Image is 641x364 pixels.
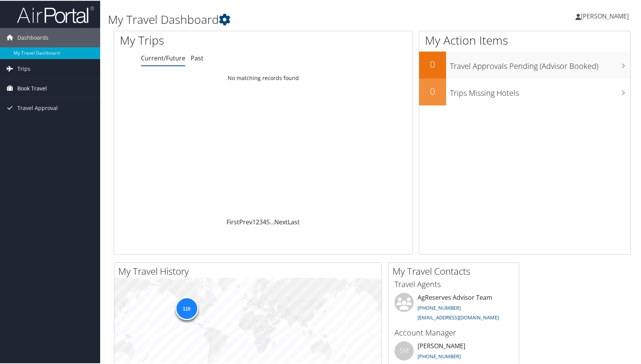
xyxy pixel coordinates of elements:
[419,84,446,97] h2: 0
[108,11,460,27] h1: My Travel Dashboard
[17,5,94,23] img: airportal-logo.png
[391,292,517,324] li: AgReserves Advisor Team
[576,4,636,27] a: [PERSON_NAME]
[419,51,630,78] a: 0Travel Approvals Pending (Advisor Booked)
[259,217,263,225] a: 3
[419,57,446,70] h2: 0
[450,83,630,98] h3: Trips Missing Hotels
[394,327,513,337] h3: Account Manager
[394,278,513,289] h3: Travel Agents
[17,58,30,78] span: Trips
[581,11,629,20] span: [PERSON_NAME]
[274,217,288,225] a: Next
[419,32,630,48] h1: My Action Items
[266,217,270,225] a: 5
[114,70,413,84] td: No matching records found
[227,217,239,225] a: First
[191,53,203,62] a: Past
[270,217,274,225] span: …
[263,217,266,225] a: 4
[120,32,282,48] h1: My Trips
[239,217,252,225] a: Prev
[175,296,198,319] div: 115
[141,53,185,62] a: Current/Future
[252,217,256,225] a: 1
[118,264,381,277] h2: My Travel History
[256,217,259,225] a: 2
[418,352,461,359] a: [PHONE_NUMBER]
[17,27,49,47] span: Dashboards
[288,217,300,225] a: Last
[419,78,630,105] a: 0Trips Missing Hotels
[418,304,461,311] a: [PHONE_NUMBER]
[394,341,414,360] div: SM
[418,313,499,320] a: [EMAIL_ADDRESS][DOMAIN_NAME]
[393,264,519,277] h2: My Travel Contacts
[17,98,58,117] span: Travel Approval
[450,56,630,71] h3: Travel Approvals Pending (Advisor Booked)
[17,78,47,97] span: Book Travel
